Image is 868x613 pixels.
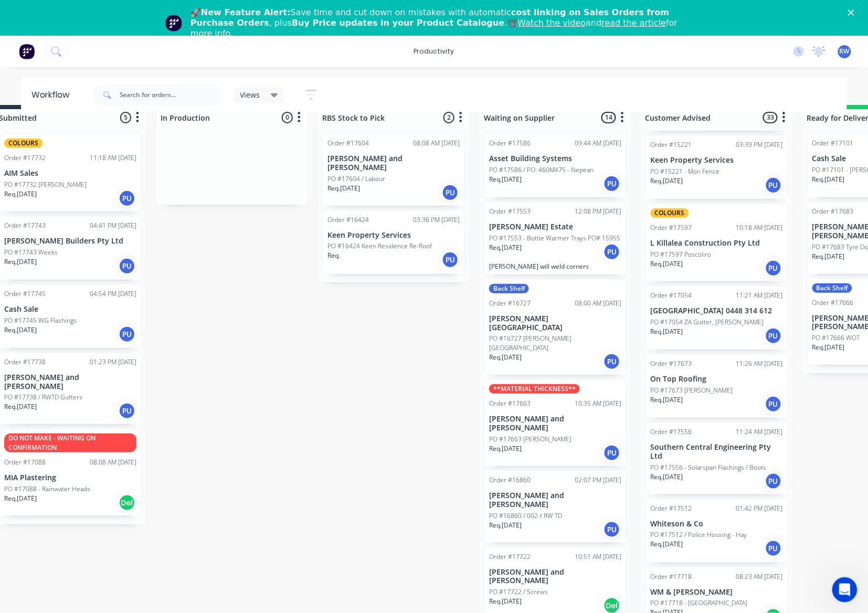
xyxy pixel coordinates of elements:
p: PO #17743 Weeks [4,248,58,257]
div: 08:23 AM [DATE] [736,572,783,582]
p: Req. [DATE] [489,175,522,184]
div: **MATERIAL THICKNESS**Order #1766310:35 AM [DATE][PERSON_NAME] and [PERSON_NAME]PO #17663 [PERSON... [485,380,626,466]
p: PO #17663 [PERSON_NAME] [489,435,571,444]
p: Req. [327,251,340,260]
p: Whiteson & Co [651,520,783,529]
div: Order #17604 [327,139,369,148]
div: PU [604,175,620,192]
div: PU [765,177,782,194]
p: PO #17088 - Rainwater Heads [4,484,90,494]
p: [GEOGRAPHIC_DATA] 0448 314 612 [651,306,783,315]
p: Req. [DATE] [812,343,845,352]
div: Order #1758609:44 AM [DATE]Asset Building SystemsPO #17586 / PO: 460M475 - NepeanReq.[DATE]PU [485,134,626,197]
div: 02:07 PM [DATE] [575,475,621,485]
p: [PERSON_NAME] Builders Pty Ltd [4,237,136,246]
img: Profile image for Team [165,15,182,31]
div: Order #1755611:24 AM [DATE]Southern Central Engineering Pty LtdPO #17556 - Solarspan Flashings / ... [647,423,787,494]
div: PU [119,326,135,343]
div: 03:39 PM [DATE] [736,140,783,150]
div: Close [848,9,859,16]
div: Order #16860 [489,475,531,485]
div: Order #17512 [651,504,692,513]
span: RW [840,47,850,56]
p: [PERSON_NAME] and [PERSON_NAME] [489,491,621,509]
div: DO NOT MAKE - WAITING ON CONFIRMATION [4,434,136,452]
div: Order #17597 [651,223,692,232]
div: Order #17556 [651,427,692,437]
p: [PERSON_NAME] and [PERSON_NAME] [327,154,460,172]
div: Back Shelf [812,283,852,293]
div: 11:24 AM [DATE] [736,427,783,437]
div: Del [119,494,135,511]
div: Order #17663 [489,399,531,408]
p: PO #16424 Keen Residence Re-Roof [327,241,432,251]
div: PU [765,540,782,557]
p: PO #17512 / Police Housing - Hay [651,530,747,540]
div: PU [765,327,782,344]
div: Order #1751201:42 PM [DATE]Whiteson & CoPO #17512 / Police Housing - HayReq.[DATE]PU [647,500,787,563]
p: Asset Building Systems [489,154,621,163]
p: [PERSON_NAME][GEOGRAPHIC_DATA] [489,314,621,332]
p: Req. [DATE] [4,257,37,267]
iframe: Intercom live chat [832,577,858,603]
div: Order #17738 [4,357,46,367]
div: PU [765,473,782,490]
p: Req. [DATE] [651,259,683,269]
p: Req. [DATE] [651,540,683,549]
p: Req. [DATE] [327,184,360,193]
div: Order #1755312:08 PM [DATE][PERSON_NAME] EstatePO #17553 - Bottle Warmer Trays PO# 15955Req.[DATE... [485,203,626,274]
input: Search for orders... [120,84,224,105]
p: AIM Sales [4,169,136,178]
p: PO #17732 [PERSON_NAME] [4,180,87,189]
div: Order #17743 [4,221,46,230]
p: On Top Roofing [651,375,783,384]
p: Req. [DATE] [651,472,683,482]
p: PO #17666 WOT [812,333,860,343]
div: PU [765,396,782,413]
div: PU [604,445,620,461]
p: Cash Sale [4,305,136,314]
p: Req. [DATE] [4,189,37,199]
p: Req. [DATE] [651,176,683,186]
p: PO #17553 - Bottle Warmer Trays PO# 15955 [489,234,620,243]
div: **MATERIAL THICKNESS** [489,384,580,394]
div: Order #17722 [489,552,531,562]
p: Req. [DATE] [4,402,37,411]
p: PO #17586 / PO: 460M475 - Nepean [489,165,594,175]
div: 11:26 AM [DATE] [736,359,783,368]
div: 01:42 PM [DATE] [736,504,783,513]
p: WM & [PERSON_NAME] [651,588,783,597]
p: PO #15221 - Mon Fence [651,167,720,176]
b: cost linking on Sales Orders from Purchase Orders [190,7,669,28]
p: PO #16860 / 002-t RW TD [489,511,562,521]
p: Req. [DATE] [4,494,37,503]
div: 12:08 PM [DATE] [575,207,621,216]
div: Order #1705411:21 AM [DATE][GEOGRAPHIC_DATA] 0448 314 612PO #17054 ZA Gutter, [PERSON_NAME]Req.[D... [647,287,787,350]
div: 03:36 PM [DATE] [413,215,460,225]
p: Req. [DATE] [489,353,522,362]
div: Order #17745 [4,289,46,299]
div: 01:23 PM [DATE] [90,357,136,367]
p: Req. [DATE] [651,395,683,405]
p: PO #17597 Poscoliro [651,250,712,259]
div: 08:08 AM [DATE] [413,139,460,148]
div: PU [442,251,459,268]
div: 10:51 AM [DATE] [575,552,621,562]
div: PU [442,184,459,201]
div: COLOURS [651,208,689,218]
p: Req. [DATE] [489,521,522,530]
p: [PERSON_NAME] and [PERSON_NAME] [489,568,621,586]
div: PU [604,244,620,260]
img: Factory [19,44,35,59]
div: Order #17718 [651,572,692,582]
p: Req. [DATE] [489,243,522,252]
div: 10:18 AM [DATE] [736,223,783,232]
div: Order #17683 [812,207,854,216]
p: PO #17738 / RWTD Gutters [4,393,82,402]
b: New Feature Alert: [201,7,291,17]
div: 🚀 Save time and cut down on mistakes with automatic , plus .📽️ and for more info. [190,7,686,39]
p: PO #17604 / Labour [327,174,385,184]
div: Workflow [31,89,75,101]
div: Order #17586 [489,139,531,148]
p: Req. [DATE] [812,252,845,261]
